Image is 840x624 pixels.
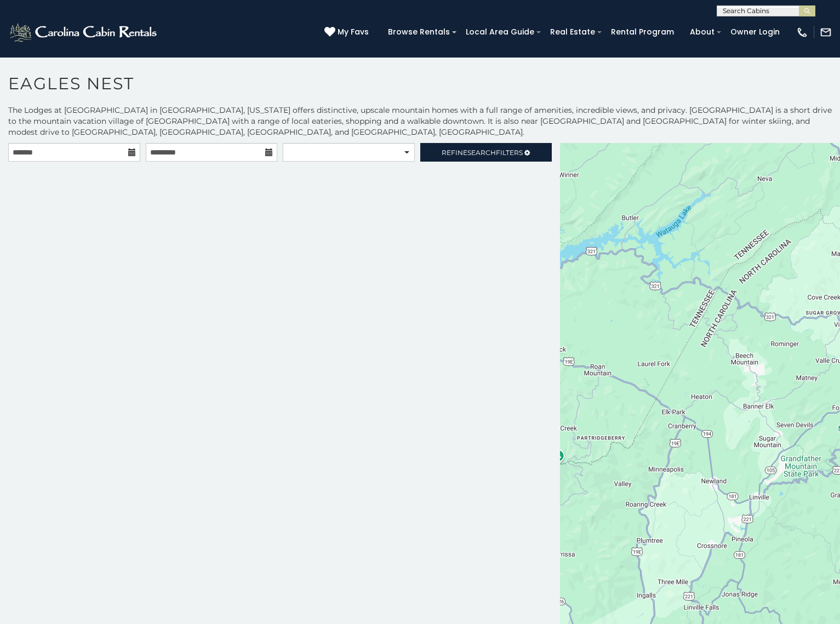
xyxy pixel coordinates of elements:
[605,24,679,41] a: Rental Program
[467,148,496,157] span: Search
[8,21,160,43] img: White-1-2.png
[460,24,540,41] a: Local Area Guide
[796,26,808,38] img: phone-regular-white.png
[382,24,455,41] a: Browse Rentals
[684,24,720,41] a: About
[420,143,552,162] a: RefineSearchFilters
[820,26,832,38] img: mail-regular-white.png
[442,148,523,157] span: Refine Filters
[338,26,369,38] span: My Favs
[545,24,601,41] a: Real Estate
[725,24,785,41] a: Owner Login
[324,26,372,38] a: My Favs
